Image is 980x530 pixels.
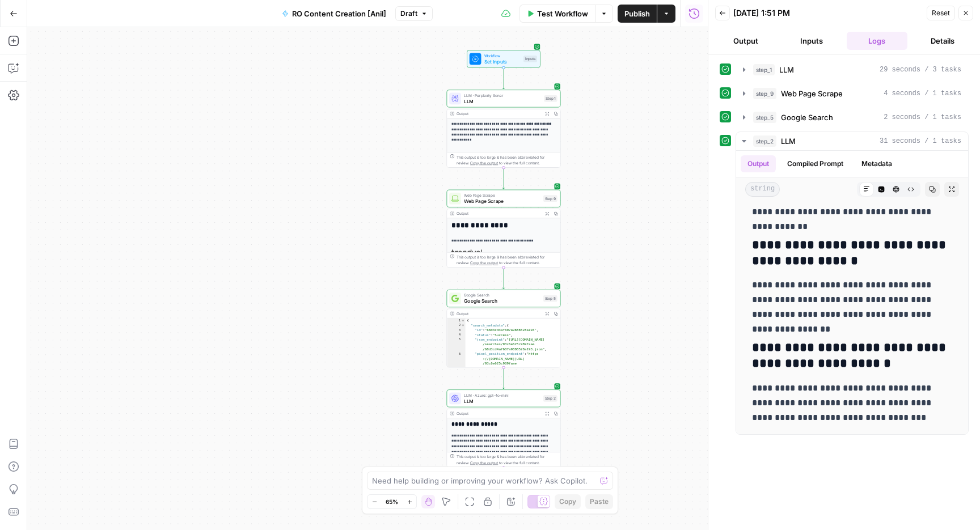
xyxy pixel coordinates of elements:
span: 2 seconds / 1 tasks [884,112,961,122]
span: Reset [932,8,950,18]
div: 2 [447,323,465,328]
div: 4 [447,333,465,337]
button: Copy [555,494,581,509]
span: 31 seconds / 1 tasks [880,136,961,146]
button: Draft [395,6,433,21]
button: Output [715,32,776,50]
button: 4 seconds / 1 tasks [736,84,968,103]
g: Edge from step_1 to step_9 [502,168,505,189]
div: Step 5 [543,295,557,302]
span: Google Search [464,298,540,305]
button: Compiled Prompt [780,155,850,172]
span: 4 seconds / 1 tasks [884,88,961,99]
div: This output is too large & has been abbreviated for review. to view the full content. [457,254,557,266]
span: LLM [779,64,794,75]
span: Copy the output [470,261,498,265]
span: RO Content Creation [Anil] [292,8,386,19]
div: Step 1 [544,95,557,102]
span: LLM · Azure: gpt-4o-mini [464,392,540,398]
span: LLM [464,97,541,105]
span: step_1 [753,64,775,75]
span: step_5 [753,112,776,123]
span: Web Page Scrape [464,197,540,205]
span: Toggle code folding, rows 1 through 598 [461,319,465,323]
span: Workflow [484,53,521,58]
button: Output [741,155,776,172]
button: Paste [585,494,613,509]
div: Output [457,410,540,416]
span: Web Page Scrape [781,88,843,99]
div: Step 9 [543,195,557,202]
span: Set Inputs [484,58,521,65]
span: step_2 [753,135,776,147]
div: 1 [447,319,465,323]
button: Metadata [855,155,899,172]
span: LLM · Perplexity Sonar [464,92,541,98]
g: Edge from step_9 to step_5 [502,268,505,289]
button: 29 seconds / 3 tasks [736,61,968,79]
span: Copy [559,497,576,507]
span: Paste [590,497,609,507]
div: 5 [447,337,465,351]
div: Step 2 [543,395,557,402]
div: 31 seconds / 1 tasks [736,151,968,434]
div: Output [457,111,540,116]
g: Edge from step_5 to step_2 [502,367,505,389]
div: 6 [447,351,465,375]
div: Output [457,311,540,316]
span: Copy the output [470,460,498,465]
span: step_9 [753,88,776,99]
div: This output is too large & has been abbreviated for review. to view the full content. [457,154,557,166]
span: LLM [781,135,796,147]
div: This output is too large & has been abbreviated for review. to view the full content. [457,454,557,466]
span: Copy the output [470,160,498,165]
span: 29 seconds / 3 tasks [880,65,961,75]
div: 3 [447,328,465,332]
div: Output [457,211,540,217]
button: 2 seconds / 1 tasks [736,108,968,126]
button: Test Workflow [519,5,595,23]
span: Toggle code folding, rows 2 through 12 [461,323,465,328]
button: Inputs [781,32,842,50]
span: Publish [624,8,650,19]
span: Draft [400,9,417,19]
span: Web Page Scrape [464,192,540,198]
span: Google Search [781,112,833,123]
span: 65% [386,497,398,506]
div: Inputs [523,56,537,62]
span: LLM [464,397,540,405]
span: Test Workflow [537,8,588,19]
button: RO Content Creation [Anil] [275,5,393,23]
button: Details [912,32,973,50]
span: Google Search [464,292,540,298]
button: Reset [927,6,955,20]
button: Publish [618,5,657,23]
span: string [745,182,780,197]
div: Google SearchGoogle SearchStep 5Output{ "search_metadata":{ "id":"68d3cd4af607a9888528a193", "sta... [447,290,561,367]
button: 31 seconds / 1 tasks [736,132,968,150]
g: Edge from start to step_1 [502,67,505,89]
button: Logs [847,32,908,50]
div: WorkflowSet InputsInputs [447,50,561,67]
